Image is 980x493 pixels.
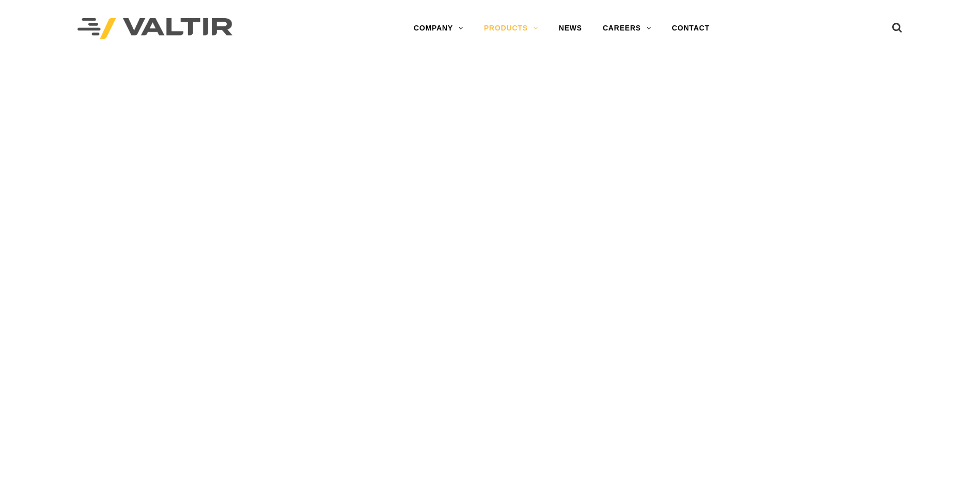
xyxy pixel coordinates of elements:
a: COMPANY [403,18,474,39]
a: CAREERS [593,18,662,39]
img: Valtir [77,18,232,39]
a: PRODUCTS [474,18,549,39]
a: CONTACT [662,18,720,39]
a: NEWS [549,18,593,39]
